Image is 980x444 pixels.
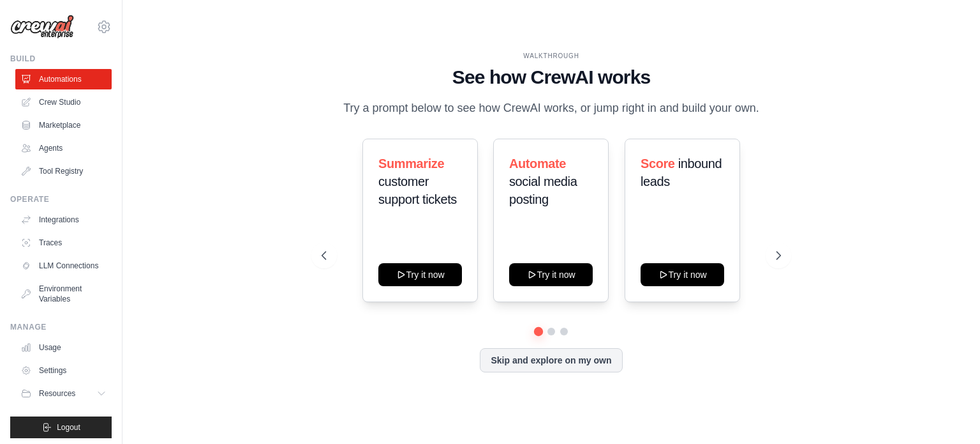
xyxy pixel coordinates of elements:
[15,115,112,135] a: Marketplace
[378,157,444,171] span: Summarize
[10,54,112,64] div: Build
[378,174,457,206] span: customer support tickets
[378,263,462,286] button: Try it now
[10,417,112,438] button: Logout
[10,322,112,332] div: Manage
[509,174,577,206] span: social media posting
[509,263,593,286] button: Try it now
[15,337,112,358] a: Usage
[15,233,112,253] a: Traces
[15,383,112,404] button: Resources
[15,161,112,181] a: Tool Registry
[509,157,566,171] span: Automate
[337,99,766,118] p: Try a prompt below to see how CrewAI works, or jump right in and build your own.
[15,256,112,276] a: LLM Connections
[39,388,75,399] span: Resources
[15,138,112,158] a: Agents
[57,422,80,433] span: Logout
[641,263,724,286] button: Try it now
[15,92,112,112] a: Crew Studio
[15,210,112,230] a: Integrations
[10,194,112,204] div: Operate
[641,157,722,188] span: inbound leads
[480,348,622,372] button: Skip and explore on my own
[322,66,781,89] h1: See how CrewAI works
[10,15,74,39] img: Logo
[322,51,781,61] div: WALKTHROUGH
[15,279,112,309] a: Environment Variables
[916,383,980,444] iframe: Chat Widget
[641,157,675,171] span: Score
[15,360,112,381] a: Settings
[15,69,112,89] a: Automations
